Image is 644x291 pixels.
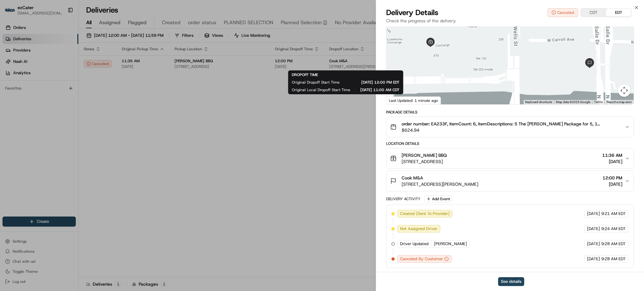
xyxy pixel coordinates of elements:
p: Welcome 👋 [6,25,114,35]
span: DROPOFF TIME [292,72,318,77]
img: Nash [6,6,19,19]
span: [DATE] [587,226,600,232]
span: [DATE] [587,256,600,262]
span: [DATE] [587,211,600,217]
span: 9:28 AM EDT [601,241,626,247]
img: Google [388,96,409,104]
span: Canceled By Customer [400,256,443,262]
button: CDT [581,8,606,17]
span: [DATE] [602,158,622,165]
span: Pylon [63,107,76,111]
span: [DATE] 12:00 PM EDT [350,80,399,85]
a: Report a map error [607,100,632,104]
span: [DATE] [602,181,622,187]
button: Start new chat [107,62,114,69]
button: Add Event [424,195,452,203]
div: We're available if you need us! [21,66,80,71]
button: Keyboard shortcuts [525,100,552,104]
span: [PERSON_NAME] [434,241,467,247]
button: EDT [606,8,631,17]
a: Open this area in Google Maps (opens a new window) [388,96,409,104]
button: See details [498,277,524,286]
div: 📗 [6,92,11,97]
img: 1736555255976-a54dd68f-1ca7-489b-9aae-adbdc363a1c4 [6,60,18,71]
div: Package Details [386,110,634,115]
a: Powered byPylon [44,106,76,111]
div: Last Updated: 1 minute ago [386,96,441,104]
span: Map data ©2025 Google [556,100,590,104]
span: [PERSON_NAME] BBQ [402,152,447,158]
span: [STREET_ADDRESS][PERSON_NAME] [402,181,478,187]
button: [PERSON_NAME] BBQ[STREET_ADDRESS]11:36 AM[DATE] [386,148,634,168]
div: 💻 [53,92,58,97]
span: Driver Updated [400,241,429,247]
span: 9:24 AM EDT [601,226,626,232]
span: 11:36 AM [602,152,622,158]
span: API Documentation [59,91,101,97]
span: Not Assigned Driver [400,226,437,232]
button: Cook M&A[STREET_ADDRESS][PERSON_NAME]12:00 PM[DATE] [386,171,634,191]
button: order number: EA233F, ItemCount: 6, itemDescriptions: 5 The [PERSON_NAME] Package for 5, 1 [PERSO... [386,117,634,137]
span: Original Dropoff Start Time [292,80,340,85]
span: order number: EA233F, ItemCount: 6, itemDescriptions: 5 The [PERSON_NAME] Package for 5, 1 [PERSO... [402,121,620,127]
button: Canceled [547,8,578,17]
div: Delivery Activity [386,196,420,201]
input: Clear [16,41,104,47]
div: Location Details [386,141,634,146]
a: Terms [594,100,603,104]
span: 9:21 AM EDT [601,211,626,217]
button: Map camera controls [618,84,630,97]
div: Start new chat [21,60,103,66]
span: Created (Sent To Provider) [400,211,450,217]
span: 9:28 AM EDT [601,256,626,262]
span: [STREET_ADDRESS] [402,158,447,165]
a: 💻API Documentation [51,89,103,100]
span: Cook M&A [402,175,423,181]
span: Delivery Details [386,8,438,18]
span: Knowledge Base [13,91,48,97]
span: [DATE] 11:00 AM CDT [360,87,399,92]
span: $624.94 [402,127,620,133]
span: Original Local Dropoff Start Time [292,87,350,92]
span: 12:00 PM [602,175,622,181]
a: 📗Knowledge Base [4,89,51,100]
span: [DATE] [587,241,600,247]
p: Check the progress of the delivery. [386,18,634,24]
